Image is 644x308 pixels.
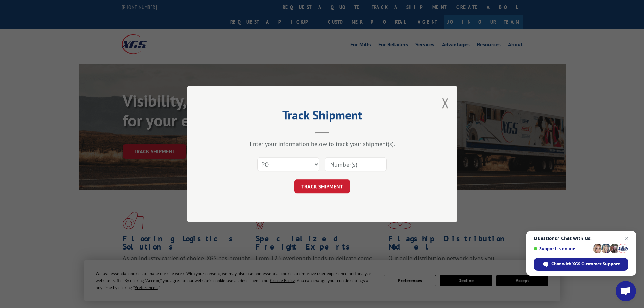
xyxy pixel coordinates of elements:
[534,246,591,251] span: Support is online
[623,234,631,242] span: Close chat
[551,261,620,267] span: Chat with XGS Customer Support
[221,140,424,148] div: Enter your information below to track your shipment(s).
[442,94,449,112] button: Close modal
[221,110,424,123] h2: Track Shipment
[294,179,350,193] button: TRACK SHIPMENT
[534,236,628,241] span: Questions? Chat with us!
[616,281,636,301] div: Open chat
[534,258,628,271] div: Chat with XGS Customer Support
[325,157,387,171] input: Number(s)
